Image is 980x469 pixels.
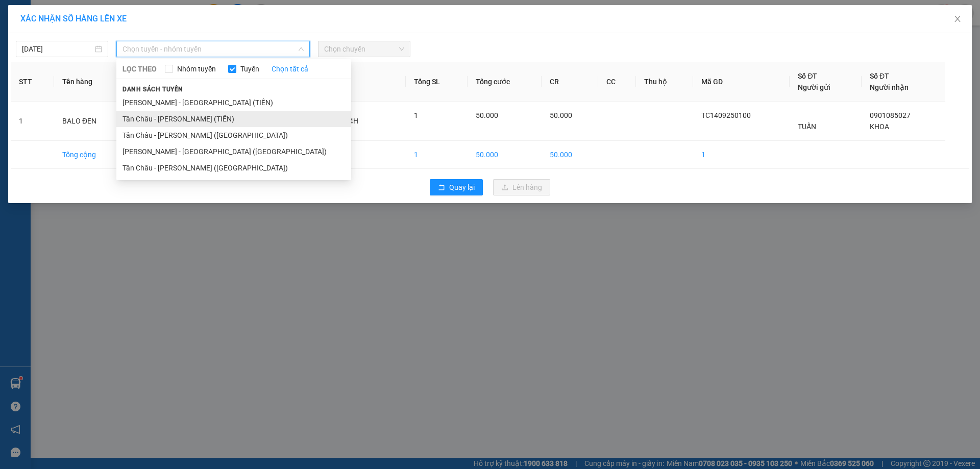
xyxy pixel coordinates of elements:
span: Quay lại [449,182,475,193]
span: XÁC NHẬN SỐ HÀNG LÊN XE [20,14,127,23]
span: Người nhận [870,83,909,91]
span: Chọn chuyến [324,41,404,57]
button: uploadLên hàng [493,179,550,195]
th: STT [11,62,54,102]
span: Danh sách tuyến [116,85,189,94]
th: Mã GD [693,62,790,102]
span: 50.000 [550,111,572,119]
td: 1 [693,141,790,169]
span: rollback [438,184,445,192]
span: Nhóm tuyến [173,63,220,75]
li: [PERSON_NAME] - [GEOGRAPHIC_DATA] ([GEOGRAPHIC_DATA]) [116,143,351,160]
th: Tổng SL [406,62,468,102]
td: Tổng cộng [54,141,128,169]
li: Tân Châu - [PERSON_NAME] (TIỀN) [116,111,351,127]
span: KHOA [870,122,889,131]
td: 50.000 [542,141,598,169]
span: Số ĐT [870,72,889,80]
th: Tổng cước [468,62,542,102]
span: 0901085027 [870,111,911,119]
th: Thu hộ [636,62,694,102]
td: 1 [11,102,54,141]
td: 1 [406,141,468,169]
td: 50.000 [468,141,542,169]
input: 14/09/2025 [22,43,93,55]
span: Người gửi [798,83,830,91]
span: TUẤN [798,122,816,131]
a: Chọn tất cả [272,63,308,75]
span: 1 [414,111,418,119]
span: Số ĐT [798,72,817,80]
button: Close [943,5,972,34]
th: Tên hàng [54,62,128,102]
span: LỌC THEO [122,63,157,75]
button: rollbackQuay lại [430,179,483,195]
th: CR [542,62,598,102]
li: Tân Châu - [PERSON_NAME] ([GEOGRAPHIC_DATA]) [116,160,351,176]
th: CC [598,62,635,102]
span: TC1409250100 [701,111,751,119]
span: 50.000 [476,111,498,119]
span: Tuyến [236,63,263,75]
span: Chọn tuyến - nhóm tuyến [122,41,304,57]
td: BALO ĐEN [54,102,128,141]
span: close [953,15,962,23]
span: down [298,46,304,52]
li: [PERSON_NAME] - [GEOGRAPHIC_DATA] (TIỀN) [116,94,351,111]
li: Tân Châu - [PERSON_NAME] ([GEOGRAPHIC_DATA]) [116,127,351,143]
